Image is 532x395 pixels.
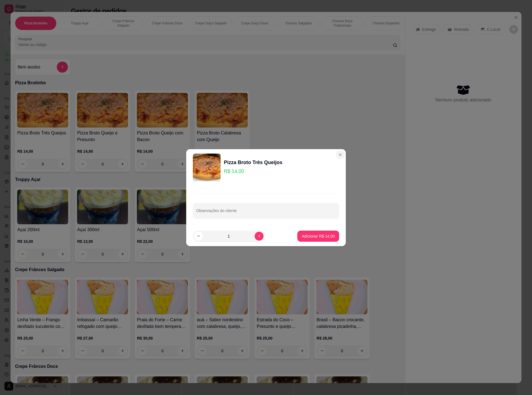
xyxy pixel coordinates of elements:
button: increase-product-quantity [255,232,264,241]
button: Close [336,150,345,159]
div: Pizza Broto Três Queijos [224,159,282,166]
p: Adicionar R$ 14,00 [302,233,335,239]
img: product-image [193,154,221,181]
button: Adicionar R$ 14,00 [297,231,339,242]
input: Observações do cliente [196,210,336,216]
button: decrease-product-quantity [194,232,203,241]
p: R$ 14,00 [224,167,282,175]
